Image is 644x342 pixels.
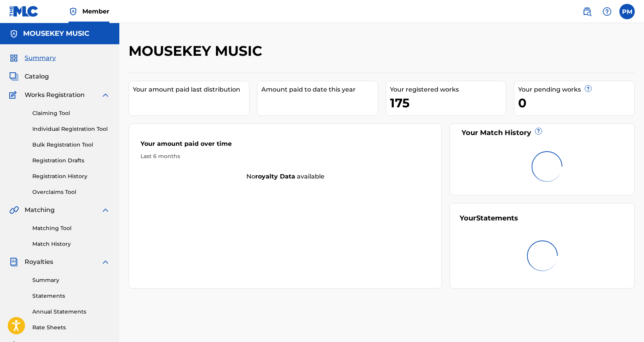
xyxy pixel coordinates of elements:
[606,305,644,342] iframe: Chat Widget
[619,4,635,19] div: User Menu
[101,90,110,100] img: expand
[9,53,18,63] img: Summary
[32,292,110,300] a: Statements
[101,257,110,267] img: expand
[141,139,430,152] div: Your amount paid over time
[32,308,110,316] a: Annual Statements
[582,7,592,16] img: search
[9,53,56,63] a: SummarySummary
[32,324,110,332] a: Rate Sheets
[25,53,56,63] span: Summary
[255,173,295,180] strong: royalty data
[32,109,110,117] a: Claiming Tool
[23,29,89,38] h5: MOUSEKEY MUSIC
[579,4,595,19] a: Public Search
[9,257,18,267] img: Royalties
[9,6,39,17] img: MLC Logo
[133,85,249,94] div: Your amount paid last distribution
[69,7,78,16] img: Top Rightsholder
[141,152,430,160] div: Last 6 months
[129,42,266,60] h2: MOUSEKEY MUSIC
[390,85,506,94] div: Your registered works
[25,90,85,100] span: Works Registration
[261,85,378,94] div: Amount paid to date this year
[32,276,110,284] a: Summary
[32,125,110,133] a: Individual Registration Tool
[9,72,49,81] a: CatalogCatalog
[527,240,558,271] img: preloader
[9,205,19,215] img: Matching
[460,213,518,224] div: Your Statements
[32,141,110,149] a: Bulk Registration Tool
[25,72,49,81] span: Catalog
[585,85,591,92] span: ?
[82,7,109,16] span: Member
[9,90,19,100] img: Works Registration
[32,224,110,232] a: Matching Tool
[101,205,110,215] img: expand
[532,151,562,182] img: preloader
[599,4,615,19] div: Help
[32,188,110,196] a: Overclaims Tool
[518,94,634,112] div: 0
[9,72,18,81] img: Catalog
[32,172,110,180] a: Registration History
[32,240,110,248] a: Match History
[9,29,18,38] img: Accounts
[129,172,442,181] div: No available
[390,94,506,112] div: 175
[535,128,542,134] span: ?
[25,257,53,267] span: Royalties
[518,85,634,94] div: Your pending works
[460,128,625,138] div: Your Match History
[602,7,612,16] img: help
[25,205,55,215] span: Matching
[32,157,110,165] a: Registration Drafts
